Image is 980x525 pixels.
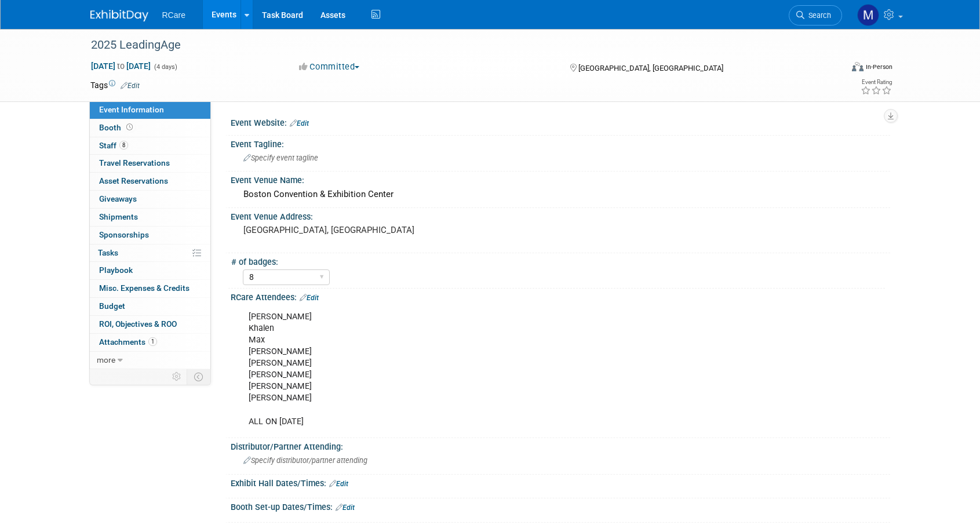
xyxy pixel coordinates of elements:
[90,262,210,279] a: Playbook
[90,10,148,21] img: ExhibitDay
[99,301,125,311] span: Budget
[90,298,210,315] a: Budget
[148,337,157,346] span: 1
[857,4,879,26] img: Mike Andolina
[231,289,890,304] div: RCare Attendees:
[97,355,115,364] span: more
[124,123,135,132] span: Booth not reserved yet
[336,504,355,512] a: Edit
[99,283,190,293] span: Misc. Expenses & Credits
[329,480,348,488] a: Edit
[99,123,135,132] span: Booth
[243,456,367,465] span: Specify distributor/partner attending
[90,137,210,155] a: Staff8
[87,35,825,56] div: 2025 LeadingAge
[98,248,118,257] span: Tasks
[90,79,140,91] td: Tags
[239,185,881,203] div: Boston Convention & Exhibition Center
[231,114,890,129] div: Event Website:
[99,141,128,150] span: Staff
[231,136,890,150] div: Event Tagline:
[578,64,723,72] span: [GEOGRAPHIC_DATA], [GEOGRAPHIC_DATA]
[99,212,138,221] span: Shipments
[99,319,177,329] span: ROI, Objectives & ROO
[231,475,890,490] div: Exhibit Hall Dates/Times:
[115,61,126,71] span: to
[774,60,893,78] div: Event Format
[231,253,885,268] div: # of badges:
[231,438,890,453] div: Distributor/Partner Attending:
[99,105,164,114] span: Event Information
[789,5,842,25] a: Search
[295,61,364,73] button: Committed
[99,230,149,239] span: Sponsorships
[99,194,137,203] span: Giveaways
[90,352,210,369] a: more
[187,369,210,384] td: Toggle Event Tabs
[153,63,177,71] span: (4 days)
[852,62,864,71] img: Format-Inperson.png
[90,61,151,71] span: [DATE] [DATE]
[865,63,892,71] div: In-Person
[167,369,187,384] td: Personalize Event Tab Strip
[90,155,210,172] a: Travel Reservations
[290,119,309,127] a: Edit
[90,316,210,333] a: ROI, Objectives & ROO
[231,208,890,223] div: Event Venue Address:
[99,337,157,347] span: Attachments
[804,11,831,20] span: Search
[162,10,185,20] span: RCare
[90,191,210,208] a: Giveaways
[241,305,763,433] div: [PERSON_NAME] Khalen Max [PERSON_NAME] [PERSON_NAME] [PERSON_NAME] [PERSON_NAME] [PERSON_NAME] AL...
[243,225,493,235] pre: [GEOGRAPHIC_DATA], [GEOGRAPHIC_DATA]
[90,101,210,119] a: Event Information
[231,498,890,513] div: Booth Set-up Dates/Times:
[90,334,210,351] a: Attachments1
[99,265,133,275] span: Playbook
[243,154,318,162] span: Specify event tagline
[99,158,170,167] span: Travel Reservations
[99,176,168,185] span: Asset Reservations
[90,209,210,226] a: Shipments
[121,82,140,90] a: Edit
[90,280,210,297] a: Misc. Expenses & Credits
[231,172,890,186] div: Event Venue Name:
[300,294,319,302] a: Edit
[90,119,210,137] a: Booth
[90,245,210,262] a: Tasks
[119,141,128,150] span: 8
[90,173,210,190] a: Asset Reservations
[861,79,892,85] div: Event Rating
[90,227,210,244] a: Sponsorships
